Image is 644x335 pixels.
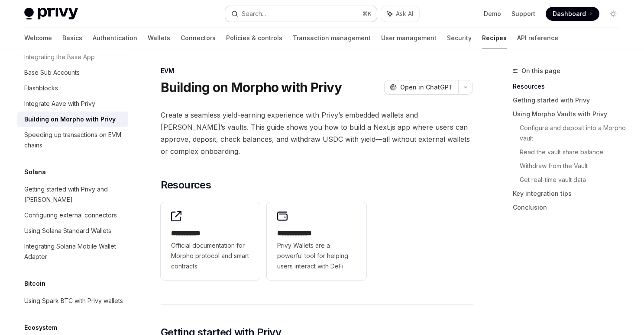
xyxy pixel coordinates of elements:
a: Integrate Aave with Privy [17,96,128,112]
a: User management [381,28,437,48]
div: EVM [161,67,473,75]
a: Getting started with Privy and [PERSON_NAME] [17,182,128,207]
a: Connectors [181,28,216,48]
a: Support [511,10,535,18]
a: Key integration tips [513,187,627,201]
a: Withdraw from the Vault [520,159,627,173]
a: Wallets [148,28,170,48]
div: Search... [242,9,266,19]
div: Flashblocks [24,83,58,93]
button: Search...⌘K [225,6,377,22]
div: Configuring external connectors [24,210,117,220]
h5: Solana [24,167,46,177]
a: Dashboard [546,7,599,21]
a: Using Solana Standard Wallets [17,223,128,239]
a: Welcome [24,28,52,48]
a: Base Sub Accounts [17,65,128,80]
span: ⌘ K [362,10,372,17]
a: Basics [62,28,82,48]
a: Using Morpho Vaults with Privy [513,107,627,121]
span: Privy Wallets are a powerful tool for helping users interact with DeFi. [277,240,356,271]
button: Toggle dark mode [606,7,620,21]
span: Open in ChatGPT [400,83,453,92]
div: Using Spark BTC with Privy wallets [24,296,123,306]
button: Ask AI [381,6,419,22]
button: Open in ChatGPT [384,80,458,95]
span: On this page [521,66,560,76]
a: Authentication [93,28,137,48]
a: Resources [513,80,627,93]
h5: Ecosystem [24,322,57,333]
a: Recipes [482,28,507,48]
a: Demo [484,10,501,18]
a: Building on Morpho with Privy [17,112,128,127]
div: Speeding up transactions on EVM chains [24,130,123,150]
a: Flashblocks [17,80,128,96]
div: Building on Morpho with Privy [24,114,116,124]
span: Resources [161,178,211,192]
a: Speeding up transactions on EVM chains [17,127,128,153]
span: Ask AI [396,10,413,18]
h5: Bitcoin [24,278,45,289]
div: Base Sub Accounts [24,67,80,78]
div: Integrating Solana Mobile Wallet Adapter [24,241,123,262]
div: Getting started with Privy and [PERSON_NAME] [24,184,123,205]
a: Security [447,28,472,48]
a: API reference [517,28,558,48]
a: Get real-time vault data [520,173,627,187]
a: Conclusion [513,201,627,214]
a: Integrating Solana Mobile Wallet Adapter [17,239,128,265]
a: Configure and deposit into a Morpho vault [520,121,627,145]
a: Getting started with Privy [513,93,627,107]
a: Using Spark BTC with Privy wallets [17,293,128,309]
div: Using Solana Standard Wallets [24,226,111,236]
h1: Building on Morpho with Privy [161,80,342,95]
a: Transaction management [293,28,371,48]
a: **** **** *Official documentation for Morpho protocol and smart contracts. [161,202,260,280]
a: Configuring external connectors [17,207,128,223]
img: light logo [24,8,78,20]
a: Read the vault share balance [520,145,627,159]
span: Dashboard [553,10,586,18]
span: Create a seamless yield-earning experience with Privy’s embedded wallets and [PERSON_NAME]’s vaul... [161,109,473,157]
a: **** **** ***Privy Wallets are a powerful tool for helping users interact with DeFi. [267,202,366,280]
div: Integrate Aave with Privy [24,99,95,109]
a: Policies & controls [226,28,282,48]
span: Official documentation for Morpho protocol and smart contracts. [171,240,250,271]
